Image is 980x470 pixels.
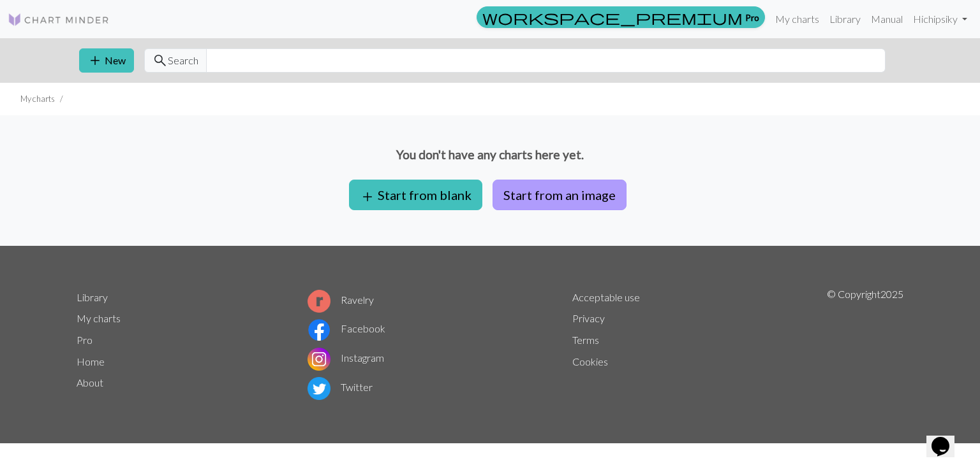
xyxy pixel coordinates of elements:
[926,419,967,457] iframe: chat widget
[360,188,375,206] span: add
[77,355,105,367] a: Home
[308,294,374,306] a: Ravelry
[493,180,627,210] button: Start from an image
[20,93,55,105] li: My charts
[77,376,103,388] a: About
[308,318,330,341] img: Facebook logo
[308,322,385,334] a: Facebook
[77,291,108,303] a: Library
[572,355,608,367] a: Cookies
[770,6,824,32] a: My charts
[87,52,103,69] span: add
[77,312,121,324] a: My charts
[482,8,743,26] span: workspace_premium
[908,6,972,32] a: Hichipsiky
[487,187,632,199] a: Start from an image
[308,352,384,364] a: Instagram
[572,312,605,324] a: Privacy
[477,6,765,28] a: Pro
[824,6,866,32] a: Library
[79,48,134,73] button: New
[308,381,373,393] a: Twitter
[308,348,330,371] img: Instagram logo
[8,12,110,27] img: Logo
[168,53,198,68] span: Search
[572,291,640,303] a: Acceptable use
[152,52,168,69] span: search
[77,334,93,346] a: Pro
[827,287,903,402] p: © Copyright 2025
[572,334,599,346] a: Terms
[349,180,482,210] button: Start from blank
[866,6,908,32] a: Manual
[308,377,330,400] img: Twitter logo
[308,290,330,313] img: Ravelry logo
